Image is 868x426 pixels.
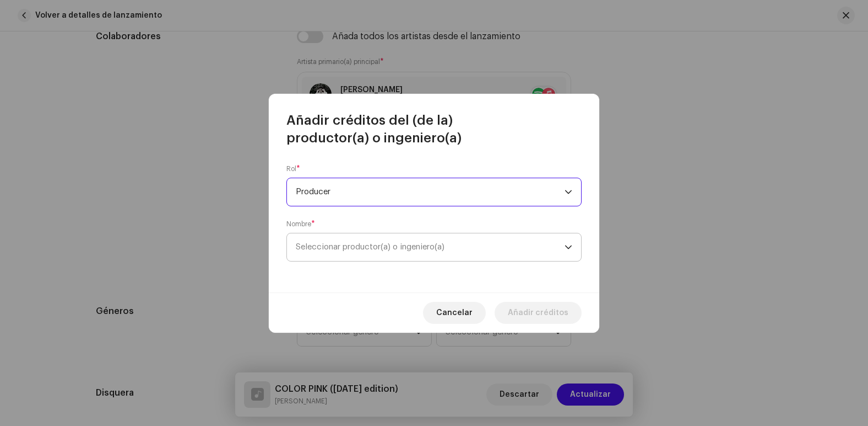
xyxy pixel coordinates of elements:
[565,233,572,261] div: dropdown trigger
[286,111,582,147] span: Añadir créditos del (de la) productor(a) o ingeniero(a)
[296,178,565,206] span: Producer
[436,302,473,324] span: Cancelar
[286,164,300,173] label: Rol
[296,243,444,251] span: Seleccionar productor(a) o ingeniero(a)
[565,178,572,206] div: dropdown trigger
[495,302,582,324] button: Añadir créditos
[296,233,565,261] span: Seleccionar productor(a) o ingeniero(a)
[286,220,315,228] label: Nombre
[423,302,486,324] button: Cancelar
[508,302,568,324] span: Añadir créditos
